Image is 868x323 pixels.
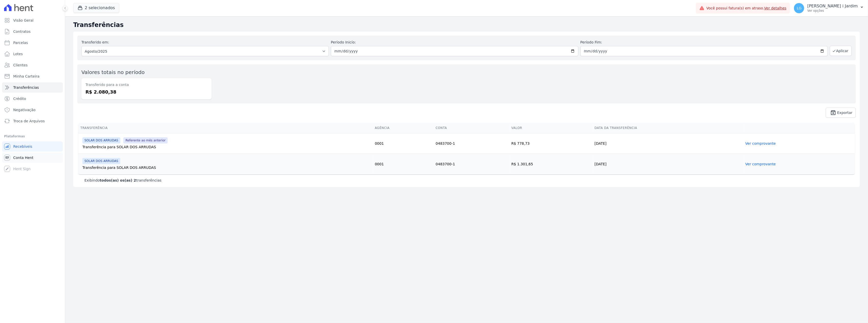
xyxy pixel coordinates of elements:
[593,154,743,174] td: [DATE]
[13,74,39,79] span: Minha Carteira
[2,116,63,126] a: Troca de Arquivos
[78,123,373,133] th: Transferência
[2,94,63,104] a: Crédito
[100,178,136,182] b: todos(as) os(as) 2
[2,49,63,59] a: Lotes
[593,133,743,154] td: [DATE]
[13,155,33,160] span: Conta Hent
[123,137,168,143] span: Referente ao mês anterior
[73,3,119,13] button: 2 selecionados
[13,144,32,149] span: Recebíveis
[745,162,776,166] a: Ver comprovante
[82,158,120,164] span: SOLAR DOS ARRUDAS
[13,119,45,124] span: Troca de Arquivos
[13,63,27,68] span: Clientes
[373,123,434,133] th: Agência
[82,137,120,143] span: SOLAR DOS ARRUDAS
[826,108,856,118] a: unarchive Exportar
[13,107,36,112] span: Negativação
[2,141,63,152] a: Recebíveis
[509,154,593,174] td: R$ 1.301,65
[434,123,509,133] th: Conta
[2,82,63,93] a: Transferências
[580,40,828,45] label: Período Fim:
[373,154,434,174] td: 0001
[830,46,852,56] button: Aplicar
[73,20,860,30] h2: Transferências
[81,40,109,44] label: Transferido em:
[434,133,509,154] td: 0483700-1
[2,105,63,115] a: Negativação
[790,1,868,15] button: LG [PERSON_NAME] i Jardim Ver opções
[2,26,63,37] a: Contratos
[807,9,858,13] p: Ver opções
[4,133,61,139] div: Plataformas
[2,153,63,163] a: Conta Hent
[82,165,371,170] div: Transferência para SOLAR DOS ARRUDAS
[2,60,63,70] a: Clientes
[13,29,31,34] span: Contratos
[13,85,39,90] span: Transferências
[2,71,63,81] a: Minha Carteira
[807,4,858,9] p: [PERSON_NAME] i Jardim
[830,110,836,116] i: unarchive
[85,89,208,95] dd: R$ 2.080,38
[373,133,434,154] td: 0001
[593,123,743,133] th: Data da Transferência
[13,18,34,23] span: Visão Geral
[2,38,63,48] a: Parcelas
[82,144,371,150] div: Transferência para SOLAR DOS ARRUDAS
[509,133,593,154] td: R$ 778,73
[13,96,26,101] span: Crédito
[2,15,63,25] a: Visão Geral
[837,111,852,114] span: Exportar
[764,6,787,10] a: Ver detalhes
[797,6,802,10] span: LG
[84,178,161,183] p: Exibindo transferências
[81,69,145,75] label: Valores totais no período
[707,6,787,11] span: Você possui fatura(s) em atraso.
[745,141,776,145] a: Ver comprovante
[509,123,593,133] th: Valor
[13,51,23,56] span: Lotes
[434,154,509,174] td: 0483700-1
[13,40,28,45] span: Parcelas
[85,82,208,87] dt: Transferido para a conta
[331,40,578,45] label: Período Inicío:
